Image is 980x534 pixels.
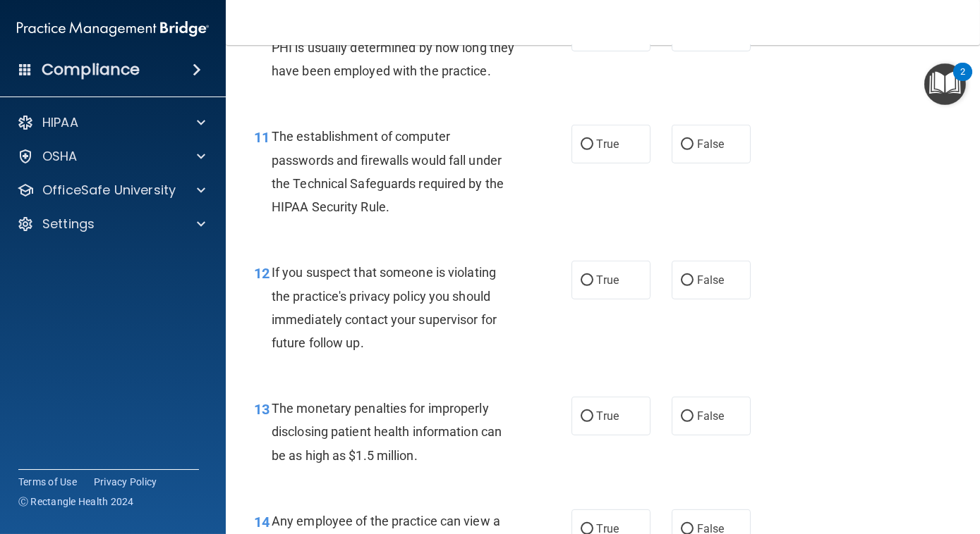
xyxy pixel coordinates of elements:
span: 14 [254,514,270,530]
input: False [681,139,694,150]
a: OfficeSafe University [17,182,205,199]
p: HIPAA [42,114,78,131]
p: Settings [42,216,95,232]
a: HIPAA [17,114,205,131]
button: Open Resource Center, 2 new notifications [924,63,966,105]
span: A practice's employee's access rights to PHI is usually determined by how long they have been emp... [272,17,514,78]
p: OSHA [42,148,78,165]
span: The establishment of computer passwords and firewalls would fall under the Technical Safeguards r... [272,129,504,214]
a: OSHA [17,148,205,165]
a: Terms of Use [18,475,77,489]
iframe: Drift Widget Chat Controller [737,435,963,490]
input: True [581,411,593,422]
span: False [697,137,725,151]
span: The monetary penalties for improperly disclosing patient health information can be as high as $1.... [272,401,502,462]
img: PMB logo [17,15,209,43]
span: True [597,409,619,423]
input: True [581,139,593,150]
a: Settings [17,216,205,232]
input: False [681,411,694,422]
span: False [697,409,725,423]
span: 13 [254,401,270,418]
h4: Compliance [42,60,140,80]
input: False [681,275,694,286]
p: OfficeSafe University [42,182,176,199]
span: True [597,273,619,287]
a: Privacy Policy [94,475,157,489]
input: True [581,275,593,286]
span: Ⓒ Rectangle Health 2024 [18,495,134,509]
span: False [697,273,725,287]
span: True [597,137,619,151]
span: 11 [254,129,270,146]
span: If you suspect that someone is violating the practice's privacy policy you should immediately con... [272,265,497,350]
div: 2 [960,72,965,90]
span: 12 [254,265,270,282]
